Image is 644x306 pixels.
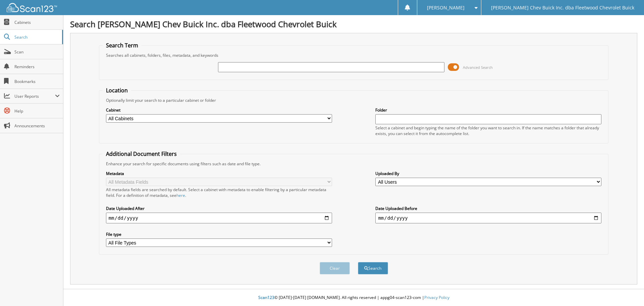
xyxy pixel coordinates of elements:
[14,108,60,114] span: Help
[106,213,332,223] input: start
[103,42,142,49] legend: Search Term
[14,123,60,129] span: Announcements
[320,262,350,274] button: Clear
[106,231,332,237] label: File type
[375,213,601,223] input: end
[103,150,180,158] legend: Additional Document Filters
[70,18,637,30] h1: Search [PERSON_NAME] Chev Buick Inc. dba Fleetwood Chevrolet Buick
[106,206,332,211] label: Date Uploaded After
[491,6,634,10] span: [PERSON_NAME] Chev Buick Inc. dba Fleetwood Chevrolet Buick
[106,187,332,198] div: All metadata fields are searched by default. Select a cabinet with metadata to enable filtering b...
[106,107,332,113] label: Cabinet
[103,87,131,94] legend: Location
[375,125,601,136] div: Select a cabinet and begin typing the name of the folder you want to search in. If the name match...
[14,79,60,84] span: Bookmarks
[375,171,601,176] label: Uploaded By
[358,262,388,274] button: Search
[7,3,57,12] img: scan123-logo-white.svg
[14,34,59,40] span: Search
[463,65,493,70] span: Advanced Search
[103,161,605,167] div: Enhance your search for specific documents using filters such as date and file type.
[14,93,55,99] span: User Reports
[258,295,274,300] span: Scan123
[375,206,601,211] label: Date Uploaded Before
[427,6,465,10] span: [PERSON_NAME]
[103,97,605,103] div: Optionally limit your search to a particular cabinet or folder
[14,19,60,25] span: Cabinets
[63,290,644,306] div: © [DATE]-[DATE] [DOMAIN_NAME]. All rights reserved | appg04-scan123-com |
[106,171,332,176] label: Metadata
[424,295,449,300] a: Privacy Policy
[103,52,605,58] div: Searches all cabinets, folders, files, metadata, and keywords
[14,49,60,55] span: Scan
[375,107,601,113] label: Folder
[14,64,60,70] span: Reminders
[176,192,185,198] a: here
